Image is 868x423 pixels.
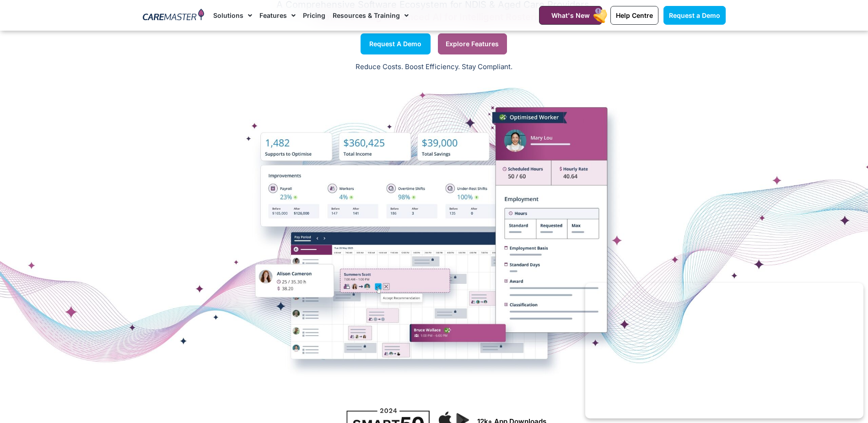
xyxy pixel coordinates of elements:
p: Reduce Costs. Boost Efficiency. Stay Compliant. [5,62,863,72]
span: What's New [551,11,590,19]
span: Request a Demo [369,42,421,46]
a: Help Centre [610,6,658,25]
a: What's New [539,6,602,25]
span: Request a Demo [669,11,720,19]
iframe: Popup CTA [585,283,863,418]
img: CareMaster Logo [143,9,205,22]
span: Explore Features [446,42,499,46]
a: Request a Demo [361,33,431,54]
a: Explore Features [438,33,507,54]
span: Help Centre [616,11,653,19]
a: Request a Demo [663,6,726,25]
